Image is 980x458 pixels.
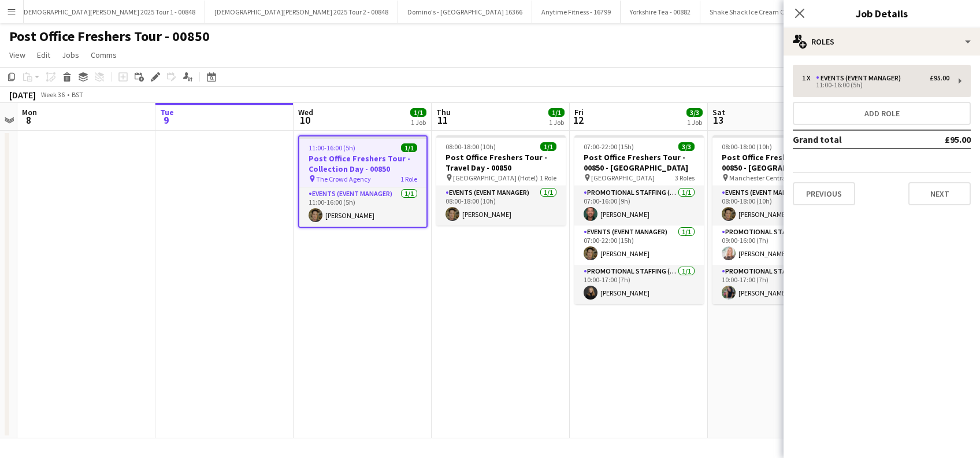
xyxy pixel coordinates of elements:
[532,1,621,23] button: Anytime Fitness - 16799
[687,118,702,127] div: 1 Job
[9,28,210,45] h1: Post Office Freshers Tour - 00850
[712,152,842,173] h3: Post Office Freshers Tour - 00850 - [GEOGRAPHIC_DATA]
[712,107,725,117] span: Sat
[686,108,703,117] span: 3/3
[574,186,704,226] app-card-role: Promotional Staffing (Brand Ambassadors)1/107:00-16:00 (9h)[PERSON_NAME]
[436,152,566,173] h3: Post Office Freshers Tour - Travel Day - 00850
[574,135,704,304] app-job-card: 07:00-22:00 (15h)3/3Post Office Freshers Tour - 00850 - [GEOGRAPHIC_DATA] [GEOGRAPHIC_DATA]3 Role...
[548,108,565,117] span: 1/1
[410,108,426,117] span: 1/1
[711,113,725,127] span: 13
[309,143,355,152] span: 11:00-16:00 (5h)
[436,107,451,117] span: Thu
[411,118,426,127] div: 1 Job
[793,130,908,149] td: Grand total
[436,186,566,226] app-card-role: Events (Event Manager)1/108:00-18:00 (10h)[PERSON_NAME]
[678,142,695,151] span: 3/3
[549,118,564,127] div: 1 Job
[38,90,67,99] span: Week 36
[930,74,949,82] div: £95.00
[712,226,842,265] app-card-role: Promotional Staffing (Brand Ambassadors)1/109:00-16:00 (7h)[PERSON_NAME]
[793,102,971,125] button: Add role
[205,1,398,23] button: [DEMOGRAPHIC_DATA][PERSON_NAME] 2025 Tour 2 - 00848
[72,90,83,99] div: BST
[9,89,36,101] div: [DATE]
[57,47,84,62] a: Jobs
[37,50,50,60] span: Edit
[86,47,121,62] a: Comms
[160,107,174,117] span: Tue
[712,265,842,304] app-card-role: Promotional Staffing (Brand Ambassadors)1/110:00-17:00 (7h)[PERSON_NAME]
[91,50,117,60] span: Comms
[574,265,704,304] app-card-role: Promotional Staffing (Brand Ambassadors)1/110:00-17:00 (7h)[PERSON_NAME]
[574,152,704,173] h3: Post Office Freshers Tour - 00850 - [GEOGRAPHIC_DATA]
[400,175,417,183] span: 1 Role
[5,47,30,62] a: View
[453,173,538,182] span: [GEOGRAPHIC_DATA] (Hotel)
[316,175,371,183] span: The Crowd Agency
[398,1,532,23] button: Domino's - [GEOGRAPHIC_DATA] 16366
[158,113,174,127] span: 9
[729,173,788,182] span: Manchester Central
[793,182,855,205] button: Previous
[299,187,426,227] app-card-role: Events (Event Manager)1/111:00-16:00 (5h)[PERSON_NAME]
[22,107,37,117] span: Mon
[784,28,980,56] div: Roles
[816,74,905,82] div: Events (Event Manager)
[621,1,700,23] button: Yorkshire Tea - 00882
[436,135,566,226] app-job-card: 08:00-18:00 (10h)1/1Post Office Freshers Tour - Travel Day - 00850 [GEOGRAPHIC_DATA] (Hotel)1 Rol...
[700,1,850,23] button: Shake Shack Ice Cream Cart Drop Off - 00886
[298,135,428,228] app-job-card: 11:00-16:00 (5h)1/1Post Office Freshers Tour - Collection Day - 00850 The Crowd Agency1 RoleEvent...
[722,142,772,151] span: 08:00-18:00 (10h)
[802,74,816,82] div: 1 x
[435,113,451,127] span: 11
[908,182,971,205] button: Next
[784,6,980,21] h3: Job Details
[446,142,496,151] span: 08:00-18:00 (10h)
[62,50,79,60] span: Jobs
[20,113,37,127] span: 8
[12,1,205,23] button: [DEMOGRAPHIC_DATA][PERSON_NAME] 2025 Tour 1 - 00848
[584,142,634,151] span: 07:00-22:00 (15h)
[540,173,556,182] span: 1 Role
[802,82,949,88] div: 11:00-16:00 (5h)
[401,143,417,152] span: 1/1
[298,107,313,117] span: Wed
[296,113,313,127] span: 10
[540,142,556,151] span: 1/1
[299,153,426,174] h3: Post Office Freshers Tour - Collection Day - 00850
[908,130,971,149] td: £95.00
[712,186,842,226] app-card-role: Events (Event Manager)1/108:00-18:00 (10h)[PERSON_NAME]
[573,113,584,127] span: 12
[9,50,25,60] span: View
[712,135,842,304] app-job-card: 08:00-18:00 (10h)3/3Post Office Freshers Tour - 00850 - [GEOGRAPHIC_DATA] Manchester Central3 Rol...
[675,173,695,182] span: 3 Roles
[32,47,55,62] a: Edit
[591,173,655,182] span: [GEOGRAPHIC_DATA]
[574,226,704,265] app-card-role: Events (Event Manager)1/107:00-22:00 (15h)[PERSON_NAME]
[574,107,584,117] span: Fri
